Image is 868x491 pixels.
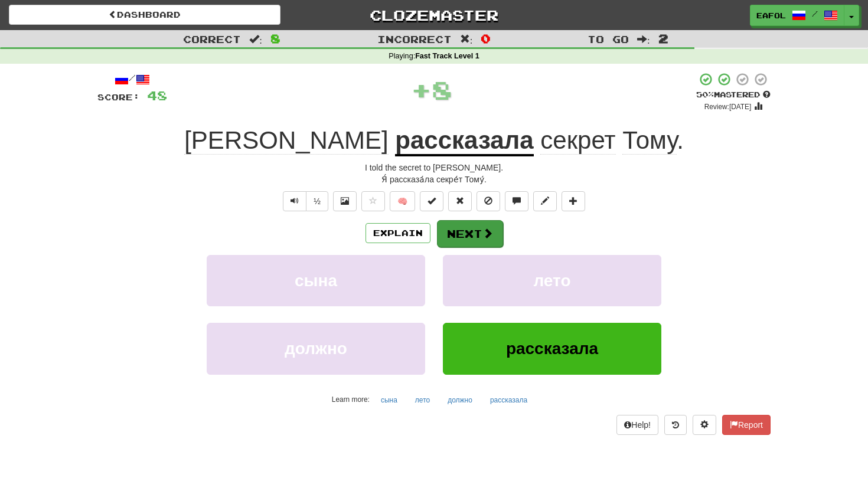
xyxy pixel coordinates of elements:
[97,72,167,87] div: /
[432,75,452,104] span: 8
[658,31,668,45] span: 2
[333,191,357,211] button: Show image (alt+x)
[484,391,534,409] button: рассказала
[361,191,385,211] button: Favorite sentence (alt+f)
[270,31,280,45] span: 8
[443,255,661,306] button: лето
[411,72,432,107] span: +
[207,255,425,306] button: сына
[448,191,472,211] button: Reset to 0% Mastered (alt+r)
[812,9,818,18] span: /
[97,174,771,185] div: Я́ рассказа́ла секре́т Тому́.
[540,126,615,155] span: секрет
[9,5,280,25] a: Dashboard
[637,34,650,44] span: :
[147,88,167,103] span: 48
[366,223,430,243] button: Explain
[441,391,479,409] button: должно
[756,10,786,21] span: eafol
[395,126,533,156] u: рассказала
[588,33,629,45] span: To go
[750,5,844,26] a: eafol /
[377,33,452,45] span: Incorrect
[696,90,771,100] div: Mastered
[616,415,658,435] button: Help!
[415,52,479,60] strong: Fast Track Level 1
[184,126,388,155] span: [PERSON_NAME]
[460,34,473,44] span: :
[477,191,500,211] button: Ignore sentence (alt+i)
[533,191,557,211] button: Edit sentence (alt+d)
[298,5,570,25] a: Clozemaster
[249,34,262,44] span: :
[332,395,370,404] small: Learn more:
[506,339,598,358] span: рассказала
[207,323,425,374] button: должно
[280,191,328,211] div: Text-to-speech controls
[420,191,443,211] button: Set this sentence to 100% Mastered (alt+m)
[534,126,684,155] span: .
[664,415,687,435] button: Round history (alt+y)
[622,126,677,155] span: Тому
[283,191,306,211] button: Play sentence audio (ctl+space)
[505,191,528,211] button: Discuss sentence (alt+u)
[481,31,491,45] span: 0
[722,415,771,435] button: Report
[306,191,328,211] button: ½
[295,271,337,290] span: сына
[696,90,714,99] span: 50 %
[183,33,241,45] span: Correct
[562,191,585,211] button: Add to collection (alt+a)
[443,323,661,374] button: рассказала
[285,339,347,358] span: должно
[374,391,404,409] button: сына
[533,271,570,290] span: лето
[704,103,752,111] small: Review: [DATE]
[409,391,436,409] button: лето
[97,162,771,174] div: I told the secret to [PERSON_NAME].
[97,92,140,102] span: Score:
[437,220,503,247] button: Next
[390,191,415,211] button: 🧠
